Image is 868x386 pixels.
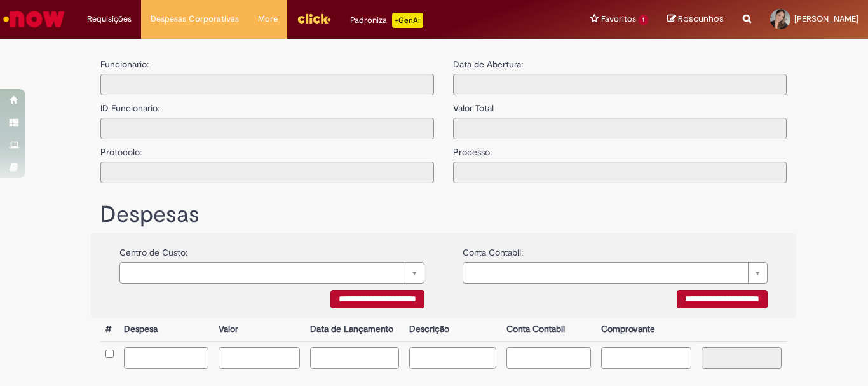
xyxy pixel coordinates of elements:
span: More [258,13,278,25]
th: Descrição [404,318,501,341]
a: Limpar campo {0} [463,262,768,284]
a: Limpar campo {0} [119,262,424,284]
span: Favoritos [601,13,636,25]
label: ID Funcionario: [100,95,159,114]
h1: Despesas [100,202,787,228]
label: Conta Contabil: [463,240,523,259]
th: Comprovante [596,318,697,341]
th: Data de Lançamento [305,318,405,341]
span: Rascunhos [678,13,724,25]
p: +GenAi [392,13,423,28]
label: Data de Abertura: [453,58,523,71]
label: Protocolo: [100,139,142,158]
a: Rascunhos [667,13,724,25]
span: Despesas Corporativas [151,13,239,25]
label: Valor Total [453,95,494,114]
th: Despesa [119,318,214,341]
span: [PERSON_NAME] [794,13,858,24]
th: Conta Contabil [501,318,596,341]
span: Requisições [87,13,132,25]
span: 1 [639,15,648,25]
th: # [100,318,119,341]
div: Padroniza [350,13,423,28]
img: ServiceNow [1,6,67,32]
img: click_logo_yellow_360x200.png [297,9,331,28]
th: Valor [214,318,304,341]
label: Processo: [453,139,492,158]
label: Funcionario: [100,58,149,71]
label: Centro de Custo: [119,240,187,259]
